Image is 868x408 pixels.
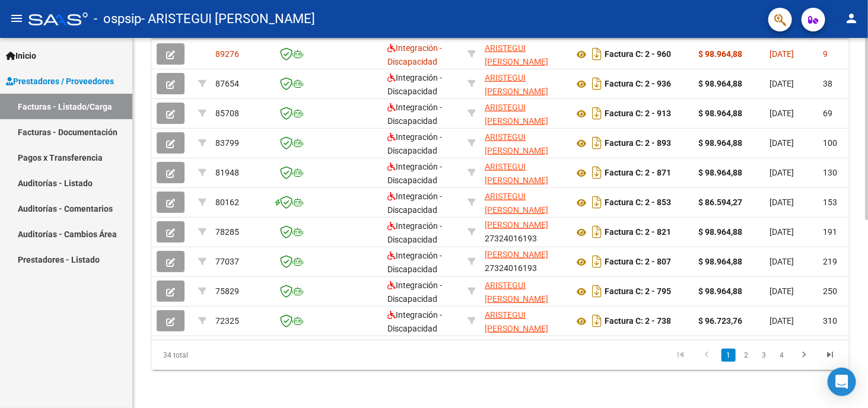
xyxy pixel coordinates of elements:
strong: $ 98.964,88 [698,109,742,118]
li: page 4 [773,345,791,365]
strong: Factura C: 2 - 913 [605,109,671,119]
li: page 2 [737,345,755,365]
span: 85708 [215,109,239,118]
span: 72325 [215,316,239,326]
mat-icon: person [844,11,859,26]
i: Descargar documento [589,104,605,123]
a: 2 [739,349,753,362]
div: 27324016193 [485,219,564,244]
span: Inicio [6,49,36,62]
i: Descargar documento [589,282,605,301]
strong: Factura C: 2 - 936 [605,79,671,89]
span: [DATE] [770,79,794,88]
mat-icon: menu [9,11,24,26]
span: [DATE] [770,286,794,296]
span: ARISTEGUI [PERSON_NAME] [485,103,548,126]
span: [DATE] [770,316,794,326]
strong: Factura C: 2 - 960 [605,50,671,59]
span: Prestadores / Proveedores [6,75,114,88]
strong: $ 96.723,76 [698,316,742,326]
span: 80162 [215,197,239,207]
strong: $ 98.964,88 [698,286,742,296]
div: 27324016193 [485,71,564,96]
span: Integración - Discapacidad [387,310,442,333]
span: [DATE] [770,109,794,118]
strong: Factura C: 2 - 871 [605,168,671,178]
div: 27324016193 [485,130,564,155]
strong: $ 98.964,88 [698,168,742,177]
span: ARISTEGUI [PERSON_NAME] [485,280,548,304]
span: 153 [823,197,837,207]
span: Integración - Discapacidad [387,192,442,215]
a: 3 [757,349,771,362]
a: go to last page [819,349,841,362]
span: [DATE] [770,257,794,266]
div: 27324016193 [485,249,564,274]
span: Integración - Discapacidad [387,103,442,126]
span: 130 [823,168,837,177]
strong: $ 98.964,88 [698,227,742,237]
i: Descargar documento [589,133,605,152]
a: go to first page [669,349,692,362]
span: ARISTEGUI [PERSON_NAME] [485,73,548,96]
li: page 1 [720,345,737,365]
i: Descargar documento [589,44,605,63]
span: 81948 [215,168,239,177]
div: 27324016193 [485,101,564,126]
span: 87654 [215,79,239,88]
span: ARISTEGUI [PERSON_NAME] [485,132,548,155]
span: [DATE] [770,49,794,59]
span: Integración - Discapacidad [387,73,442,96]
div: 27324016193 [485,42,564,66]
div: 27324016193 [485,190,564,215]
span: - ARISTEGUI [PERSON_NAME] [141,6,315,32]
span: 75829 [215,286,239,296]
span: [DATE] [770,197,794,207]
span: 89276 [215,49,239,59]
span: 191 [823,227,837,237]
strong: $ 98.964,88 [698,79,742,88]
span: [DATE] [770,138,794,148]
span: 77037 [215,257,239,266]
strong: Factura C: 2 - 807 [605,257,671,267]
div: 27324016193 [485,160,564,185]
strong: Factura C: 2 - 738 [605,317,671,326]
span: ARISTEGUI [PERSON_NAME] [485,162,548,185]
div: 34 total [152,340,290,370]
span: [DATE] [770,227,794,237]
span: [DATE] [770,168,794,177]
a: go to next page [793,349,815,362]
a: 1 [721,349,736,362]
strong: Factura C: 2 - 821 [605,228,671,237]
span: ARISTEGUI [PERSON_NAME] [485,43,548,66]
strong: $ 86.594,27 [698,197,742,207]
i: Descargar documento [589,74,605,93]
span: 9 [823,49,828,59]
strong: Factura C: 2 - 853 [605,198,671,208]
span: 78285 [215,227,239,237]
strong: Factura C: 2 - 795 [605,287,671,297]
span: 310 [823,316,837,326]
div: Open Intercom Messenger [828,368,856,396]
i: Descargar documento [589,193,605,212]
a: 4 [775,349,789,362]
i: Descargar documento [589,163,605,182]
div: 27324016193 [485,308,564,333]
span: 219 [823,257,837,266]
i: Descargar documento [589,311,605,330]
span: Integración - Discapacidad [387,132,442,155]
li: page 3 [755,345,773,365]
strong: Factura C: 2 - 893 [605,139,671,148]
span: ARISTEGUI [PERSON_NAME] [485,192,548,215]
span: 69 [823,109,832,118]
strong: $ 98.964,88 [698,49,742,59]
i: Descargar documento [589,222,605,241]
span: Integración - Discapacidad [387,251,442,274]
i: Descargar documento [589,252,605,271]
span: Integración - Discapacidad [387,43,442,66]
span: Integración - Discapacidad [387,221,442,244]
a: go to previous page [695,349,718,362]
span: Integración - Discapacidad [387,162,442,185]
strong: $ 98.964,88 [698,138,742,148]
span: 83799 [215,138,239,148]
